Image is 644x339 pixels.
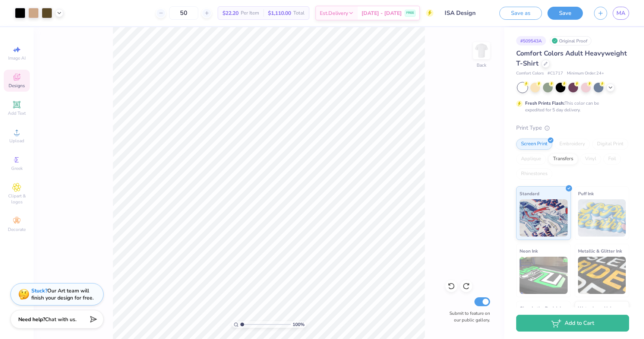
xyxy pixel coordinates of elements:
[520,199,568,237] img: Standard
[169,6,198,20] input: – –
[8,110,26,116] span: Add Text
[31,287,47,294] strong: Stuck?
[9,83,25,89] span: Designs
[8,55,26,61] span: Image AI
[613,7,629,20] a: MA
[11,165,23,171] span: Greek
[8,226,26,232] span: Decorate
[520,257,568,294] img: Neon Ink
[477,62,486,69] div: Back
[31,287,94,301] div: Our Art team will finish your design for free.
[516,36,546,45] div: # 509543A
[525,100,565,106] strong: Fresh Prints Flash:
[293,321,304,328] span: 100 %
[516,124,629,132] div: Print Type
[578,257,626,294] img: Metallic & Glitter Ink
[525,100,617,113] div: This color can be expedited for 5 day delivery.
[406,10,414,16] span: FREE
[580,153,601,165] div: Vinyl
[548,153,578,165] div: Transfers
[578,247,622,255] span: Metallic & Glitter Ink
[516,153,546,165] div: Applique
[578,304,612,312] span: Water based Ink
[320,9,348,17] span: Est. Delivery
[578,199,626,237] img: Puff Ink
[499,7,542,20] button: Save as
[578,190,594,197] span: Puff Ink
[516,49,627,68] span: Comfort Colors Adult Heavyweight T-Shirt
[4,193,30,205] span: Clipart & logos
[567,70,604,77] span: Minimum Order: 24 +
[516,168,552,180] div: Rhinestones
[547,7,583,20] button: Save
[520,190,539,197] span: Standard
[516,139,552,150] div: Screen Print
[616,9,625,18] span: MA
[555,139,590,150] div: Embroidery
[474,43,489,58] img: Back
[362,9,402,17] span: [DATE] - [DATE]
[550,36,591,45] div: Original Proof
[547,70,563,77] span: # C1717
[516,315,629,332] button: Add to Cart
[222,9,239,17] span: $22.20
[445,310,490,323] label: Submit to feature on our public gallery.
[439,6,494,20] input: Untitled Design
[592,139,628,150] div: Digital Print
[18,316,45,323] strong: Need help?
[293,9,304,17] span: Total
[9,138,24,144] span: Upload
[603,153,621,165] div: Foil
[45,316,76,323] span: Chat with us.
[516,70,544,77] span: Comfort Colors
[241,9,259,17] span: Per Item
[520,304,562,312] span: Glow in the Dark Ink
[520,247,538,255] span: Neon Ink
[268,9,291,17] span: $1,110.00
